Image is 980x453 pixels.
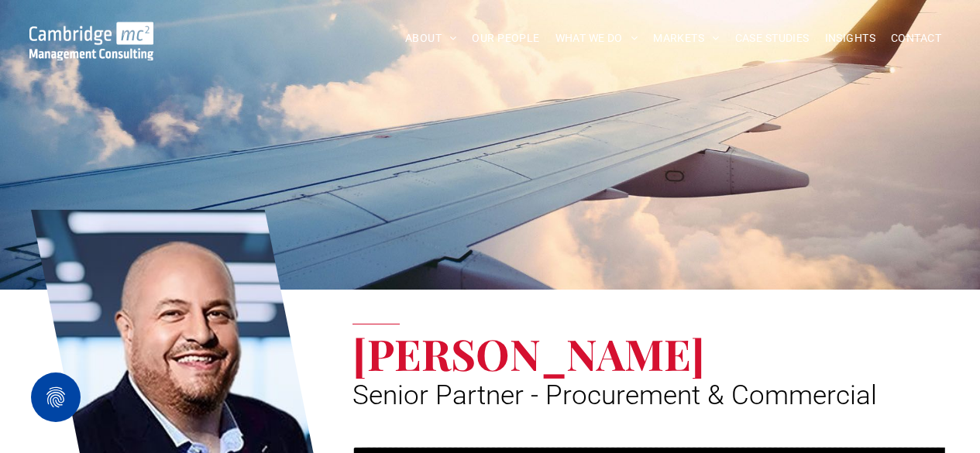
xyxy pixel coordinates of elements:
[29,22,154,60] img: Go to Homepage
[352,379,877,411] span: Senior Partner - Procurement & Commercial
[645,26,727,50] a: MARKETS
[883,26,949,50] a: CONTACT
[352,324,705,382] span: [PERSON_NAME]
[727,26,817,50] a: CASE STUDIES
[397,26,465,50] a: ABOUT
[29,24,154,40] a: Your Business Transformed | Cambridge Management Consulting
[817,26,883,50] a: INSIGHTS
[548,26,646,50] a: WHAT WE DO
[464,26,547,50] a: OUR PEOPLE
